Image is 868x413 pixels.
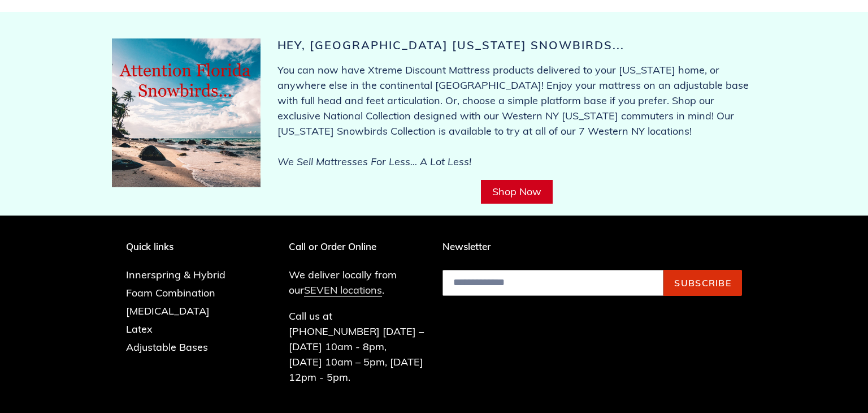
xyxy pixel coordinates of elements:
[674,277,731,289] span: Subscribe
[442,241,742,252] p: Newsletter
[289,241,426,252] p: Call or Order Online
[126,304,210,317] a: [MEDICAL_DATA]
[481,180,553,204] a: Shop Now
[663,270,742,296] button: Subscribe
[126,322,153,335] a: Latex
[126,241,242,252] p: Quick links
[277,62,757,169] p: You can now have Xtreme Discount Mattress products delivered to your [US_STATE] home, or anywhere...
[126,286,215,299] a: Foam Combination
[277,155,471,168] i: We Sell Mattresses For Less... A Lot Less!
[289,308,426,385] p: Call us at [PHONE_NUMBER] [DATE] – [DATE] 10am - 8pm, [DATE] 10am – 5pm, [DATE] 12pm - 5pm.
[442,270,663,296] input: Email address
[126,268,225,281] a: Innerspring & Hybrid
[126,341,208,354] a: Adjustable Bases
[289,267,426,298] p: We deliver locally from our .
[112,38,261,187] img: floridasnowbirdsfinal-1684765907267_263x.jpg
[304,283,382,297] a: SEVEN locations
[277,38,757,52] h2: Hey, [GEOGRAPHIC_DATA] [US_STATE] Snowbirds...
